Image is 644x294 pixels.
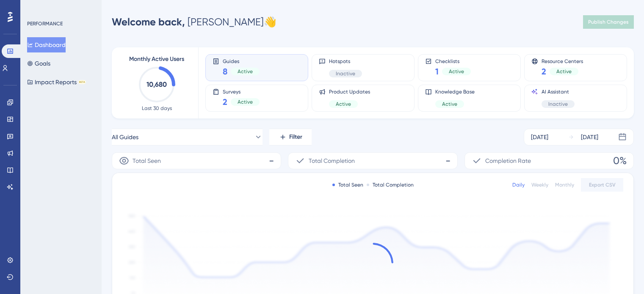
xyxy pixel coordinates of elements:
span: Hotspots [329,58,362,65]
div: [DATE] [581,132,598,142]
div: Monthly [555,181,574,188]
div: Weekly [531,181,548,188]
button: Export CSV [581,178,623,192]
span: Last 30 days [142,105,172,112]
span: Completion Rate [485,156,531,166]
span: All Guides [112,132,138,142]
button: Filter [269,129,312,146]
span: Active [238,99,253,105]
span: Inactive [548,101,568,107]
span: Active [238,68,253,75]
button: Publish Changes [583,15,634,29]
div: BETA [78,80,86,84]
div: Daily [512,181,525,188]
span: Total Completion [309,156,355,166]
button: All Guides [112,129,263,146]
div: [DATE] [531,132,548,142]
div: Total Completion [367,181,414,188]
span: Active [449,68,464,75]
button: Impact ReportsBETA [27,74,86,90]
button: Goals [27,56,50,71]
span: Publish Changes [588,19,629,25]
span: - [269,154,274,168]
span: Inactive [336,70,355,77]
span: Active [336,101,351,107]
span: Resource Centers [542,58,583,64]
span: Filter [289,132,302,142]
span: Active [442,101,457,107]
span: AI Assistant [542,88,575,95]
span: Surveys [223,88,260,94]
span: Export CSV [589,181,616,188]
div: PERFORMANCE [27,20,63,27]
span: 0% [613,154,627,168]
div: [PERSON_NAME] 👋 [112,15,276,29]
span: 2 [223,96,227,108]
span: Knowledge Base [435,88,475,95]
span: Product Updates [329,88,370,95]
span: 8 [223,66,227,77]
span: Monthly Active Users [129,54,184,64]
span: 2 [542,66,546,77]
span: 1 [435,66,439,77]
span: - [445,154,451,168]
span: Checklists [435,58,471,64]
span: Total Seen [133,156,161,166]
div: Total Seen [332,181,363,188]
span: Active [556,68,572,75]
button: Dashboard [27,37,66,52]
span: Welcome back, [112,16,185,28]
text: 10,680 [146,80,167,88]
span: Guides [223,58,260,64]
